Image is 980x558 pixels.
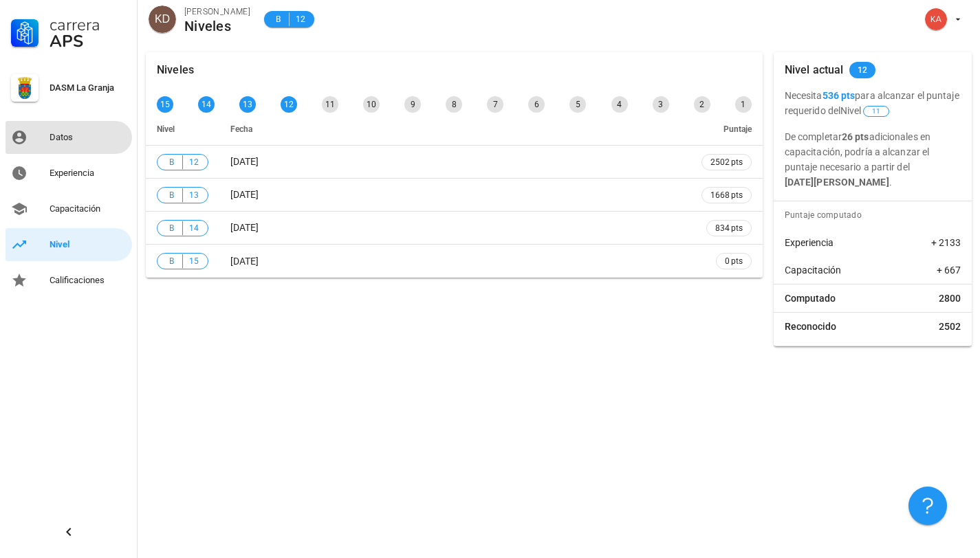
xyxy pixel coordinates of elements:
div: 9 [404,96,421,113]
span: 15 [188,254,199,268]
span: B [272,12,283,26]
p: De completar adicionales en capacitación, podría a alcanzar el puntaje necesario a partir del . [785,129,961,190]
span: 13 [188,188,199,202]
div: Niveles [157,52,194,88]
span: 0 pts [725,254,743,268]
a: Calificaciones [6,264,132,297]
span: 12 [858,62,868,78]
div: [PERSON_NAME] [184,5,250,19]
b: 26 pts [842,131,869,142]
div: Nivel actual [785,52,844,88]
div: Carrera [50,16,127,33]
div: avatar [149,5,176,33]
b: 536 pts [823,90,856,101]
span: 2800 [939,291,961,305]
span: [DATE] [230,189,259,200]
th: Nivel [146,113,219,146]
p: Necesita para alcanzar el puntaje requerido del [785,88,961,118]
div: Niveles [184,19,250,34]
div: 15 [157,96,173,113]
div: 8 [446,96,462,113]
div: APS [50,33,127,49]
a: Experiencia [6,157,132,190]
span: 14 [188,221,199,235]
a: Capacitación [6,192,132,225]
span: 12 [295,12,306,26]
span: Computado [785,291,836,305]
span: Reconocido [785,320,836,333]
span: [DATE] [230,256,259,267]
span: [DATE] [230,156,259,167]
span: Fecha [230,124,252,134]
div: 7 [487,96,503,113]
span: [DATE] [230,222,259,233]
div: Datos [50,132,127,143]
div: 11 [322,96,338,113]
span: B [166,155,177,169]
span: + 2133 [931,236,961,249]
span: 1668 pts [710,188,743,202]
span: Puntaje [723,124,752,134]
div: Experiencia [50,168,127,179]
div: 6 [528,96,545,113]
span: 11 [872,107,880,116]
div: 5 [569,96,586,113]
span: KD [155,5,170,33]
span: 2502 pts [710,155,743,169]
b: [DATE][PERSON_NAME] [785,177,889,188]
th: Fecha [219,113,690,146]
div: avatar [925,8,947,30]
span: Experiencia [785,236,834,249]
span: B [166,254,177,268]
a: Nivel [6,228,132,261]
span: B [166,221,177,235]
div: 2 [694,96,710,113]
span: Nivel [840,105,891,116]
div: Capacitación [50,203,127,214]
div: 1 [735,96,752,113]
div: 13 [239,96,256,113]
span: 12 [188,155,199,169]
span: B [166,188,177,202]
div: 14 [198,96,215,113]
span: 834 pts [715,221,743,235]
div: 12 [281,96,297,113]
div: Calificaciones [50,275,127,286]
span: 2502 [939,320,961,333]
span: Nivel [157,124,175,134]
div: DASM La Granja [50,82,127,93]
span: Capacitación [785,263,841,277]
a: Datos [6,121,132,154]
span: + 667 [937,263,961,277]
th: Puntaje [690,113,763,146]
div: 3 [653,96,669,113]
div: 4 [611,96,628,113]
div: 10 [363,96,380,113]
div: Nivel [50,239,127,250]
div: Puntaje computado [779,201,972,229]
